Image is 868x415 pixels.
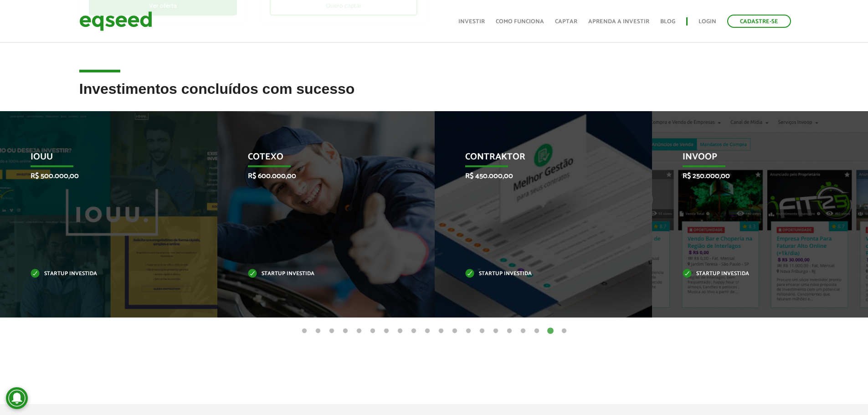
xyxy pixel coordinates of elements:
[496,19,544,25] a: Como funciona
[423,327,432,336] button: 10 of 20
[313,327,323,336] button: 2 of 20
[588,19,649,25] a: Aprenda a investir
[458,19,485,25] a: Investir
[683,272,825,277] p: Startup investida
[465,152,608,167] p: Contraktor
[327,327,336,336] button: 3 of 20
[465,172,608,180] p: R$ 450.000,00
[354,327,364,336] button: 5 of 20
[437,327,446,336] button: 11 of 20
[382,327,391,336] button: 7 of 20
[519,327,528,336] button: 17 of 20
[31,172,173,180] p: R$ 500.000,00
[395,327,405,336] button: 8 of 20
[560,327,569,336] button: 20 of 20
[341,327,350,336] button: 4 of 20
[248,172,390,180] p: R$ 600.000,00
[300,327,309,336] button: 1 of 20
[31,272,173,277] p: Startup investida
[660,19,675,25] a: Blog
[683,172,825,180] p: R$ 250.000,00
[409,327,418,336] button: 9 of 20
[546,327,555,336] button: 19 of 20
[31,152,173,167] p: IOUU
[79,81,789,111] h2: Investimentos concluídos com sucesso
[532,327,541,336] button: 18 of 20
[727,15,791,28] a: Cadastre-se
[450,327,459,336] button: 12 of 20
[79,9,152,33] img: EqSeed
[464,327,473,336] button: 13 of 20
[465,272,608,277] p: Startup investida
[248,272,390,277] p: Startup investida
[683,152,825,167] p: Invoop
[555,19,577,25] a: Captar
[505,327,514,336] button: 16 of 20
[248,152,390,167] p: Cotexo
[368,327,377,336] button: 6 of 20
[699,19,716,25] a: Login
[491,327,500,336] button: 15 of 20
[478,327,487,336] button: 14 of 20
